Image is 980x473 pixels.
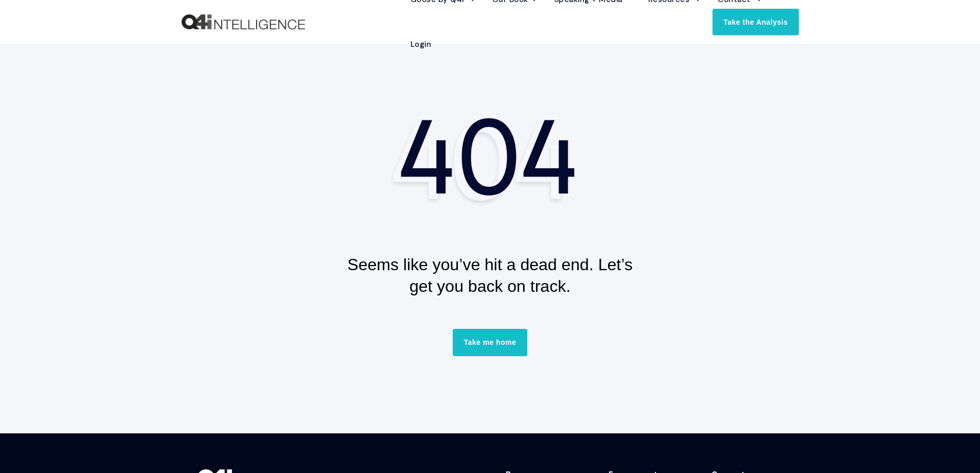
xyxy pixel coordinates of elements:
img: Q4intelligence, LLC logo [182,14,305,30]
a: Take the Analysis [712,8,798,35]
a: Back to Home [182,14,305,30]
img: 404 Page Not Found [387,108,593,208]
a: Login [398,22,432,67]
a: Take me home [453,329,527,356]
span: Seems like you’ve hit a dead end. Let’s get you back on track. [347,255,632,295]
